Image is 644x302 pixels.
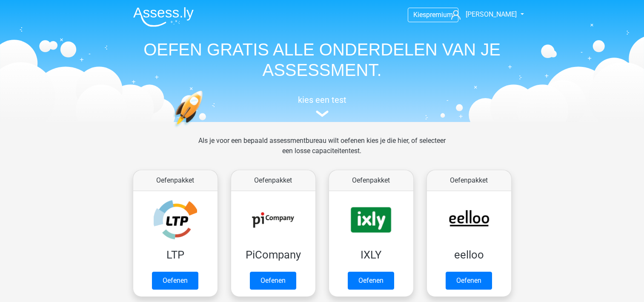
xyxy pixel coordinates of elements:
a: Kiespremium [408,9,458,20]
a: Oefenen [446,272,492,290]
a: [PERSON_NAME] [448,9,518,20]
h1: OEFEN GRATIS ALLE ONDERDELEN VAN JE ASSESSMENT. [126,39,518,80]
img: Assessly [133,7,194,27]
img: oefenen [173,90,236,168]
a: Oefenen [348,272,394,290]
span: [PERSON_NAME] [466,10,517,18]
div: Als je voor een bepaald assessmentbureau wilt oefenen kies je die hier, of selecteer een losse ca... [192,136,452,166]
span: premium [426,11,453,19]
h5: kies een test [126,95,518,105]
a: kies een test [126,95,518,117]
span: Kies [413,11,426,19]
img: assessment [316,110,329,117]
a: Oefenen [152,272,198,290]
a: Oefenen [250,272,296,290]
